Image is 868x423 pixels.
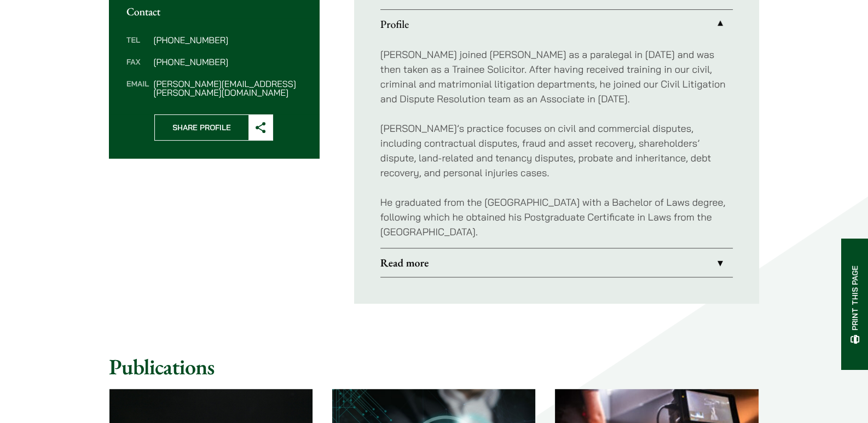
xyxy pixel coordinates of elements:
span: Share Profile [155,115,248,140]
strong: Read more [380,256,429,270]
dt: Tel [126,36,149,57]
p: [PERSON_NAME]’s practice focuses on civil and commercial disputes, including contractual disputes... [380,121,733,180]
dd: [PHONE_NUMBER] [153,36,301,44]
button: Share Profile [154,114,273,141]
h2: Publications [109,354,759,380]
p: [PERSON_NAME] joined [PERSON_NAME] as a paralegal in [DATE] and was then taken as a Trainee Solic... [380,47,733,106]
h2: Contact [126,5,302,18]
a: Read more [380,248,733,277]
dd: [PHONE_NUMBER] [153,57,301,66]
dt: Email [126,79,149,97]
dt: Fax [126,57,149,79]
a: Profile [380,10,733,38]
div: Profile [380,38,733,248]
dd: [PERSON_NAME][EMAIL_ADDRESS][PERSON_NAME][DOMAIN_NAME] [153,79,301,97]
p: He graduated from the [GEOGRAPHIC_DATA] with a Bachelor of Laws degree, following which he obtain... [380,195,733,239]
